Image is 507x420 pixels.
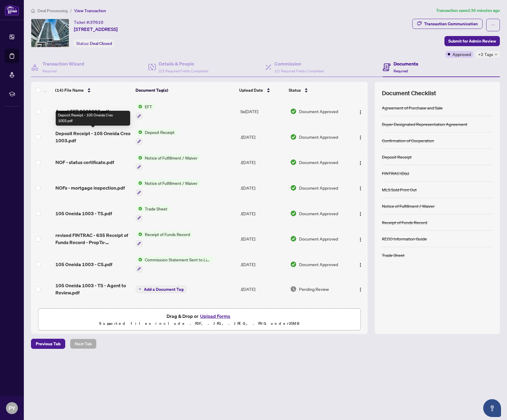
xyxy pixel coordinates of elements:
div: Status: [74,39,114,47]
img: Logo [358,212,363,216]
div: Confirmation of Cooperation [382,137,434,144]
button: Submit for Admin Review [444,36,500,46]
span: NOFs - mortgage inspection.pdf [55,184,125,191]
button: Logo [356,183,365,193]
span: 105 Oneida 1003 - TS - Agent to Review.pdf [55,282,131,296]
span: 105 Oneida 1003 - TS.pdf [55,210,112,217]
span: Agent EFT 2509692.pdf [55,108,109,115]
button: Status IconDeposit Receipt [136,129,177,145]
span: View Transaction [74,8,106,13]
div: FINTRAC ID(s) [382,170,409,177]
span: Add a Document Tag [144,287,183,291]
img: Document Status [290,210,297,217]
span: Upload Date [239,87,263,93]
span: Previous Tab [36,339,60,349]
button: Open asap [483,399,501,417]
span: Drag & Drop or [167,312,232,320]
button: Status IconReceipt of Funds Record [136,231,192,247]
img: Status Icon [136,154,142,161]
span: Submit for Admin Review [448,36,496,46]
img: Document Status [290,159,297,165]
h4: Commission [274,60,324,67]
button: Status IconNotice of Fulfillment / Waiver [136,180,200,196]
span: Required [394,69,408,73]
td: J[DATE] [238,175,288,201]
img: Document Status [290,108,297,115]
span: revised FINTRAC - 635 Receipt of Funds Record - PropTx-OREA_2[DATE] 02_06_01.pdf [55,232,131,246]
td: J[DATE] [238,226,288,252]
span: 105 Oneida 1003 - CS.pdf [55,261,112,268]
div: Deposit Receipt [382,154,412,160]
span: Commission Statement Sent to Listing Brokerage [142,256,213,263]
button: Previous Tab [31,339,65,349]
img: Document Status [290,261,297,268]
div: Receipt of Funds Record [382,219,427,226]
img: Logo [358,135,363,140]
button: Transaction Communication [412,19,483,29]
span: 1/1 Required Fields Completed [274,69,324,73]
article: Transaction saved 36 minutes ago [436,7,500,14]
button: Add a Document Tag [136,286,186,293]
span: [STREET_ADDRESS] [74,26,118,33]
span: Document Checklist [382,89,436,97]
h4: Transaction Wizard [42,60,84,67]
td: J[DATE] [238,277,288,301]
span: PY [9,404,15,412]
span: Receipt of Funds Record [142,231,192,238]
span: Document Approved [299,134,338,140]
img: Document Status [290,134,297,140]
button: Next Tab [70,339,97,349]
span: Document Approved [299,261,338,268]
div: Trade Sheet [382,252,405,258]
span: Required [42,69,57,73]
th: Status [286,82,348,99]
span: Status [289,87,301,93]
th: (14) File Name [53,82,133,99]
button: Add a Document Tag [136,285,186,293]
span: Approved [452,51,471,57]
button: Logo [356,284,365,294]
div: MLS Sold Print Out [382,186,417,193]
td: J[DATE] [238,252,288,277]
td: J[DATE] [238,150,288,175]
span: Notice of Fulfillment / Waiver [142,180,200,186]
button: Logo [356,157,365,167]
img: Status Icon [136,256,142,263]
img: Logo [358,237,363,242]
img: IMG-N12120117_1.jpg [31,19,69,47]
span: Notice of Fulfillment / Waiver [142,154,200,161]
div: Buyer Designated Representation Agreement [382,121,467,127]
span: Deal Closed [90,41,112,46]
span: 37610 [90,20,103,25]
span: home [31,9,35,13]
span: Document Approved [299,235,338,242]
span: Trade Sheet [142,205,170,212]
div: RECO Information Guide [382,235,427,242]
li: / [70,7,72,14]
img: Logo [358,263,363,267]
span: ellipsis [491,23,495,27]
span: Deposit Receipt - 105 Oneida Cres 1003.pdf [55,130,131,144]
span: Document Approved [299,108,338,115]
span: +2 Tags [478,51,493,58]
span: Document Approved [299,159,338,165]
button: Logo [356,260,365,269]
button: Logo [356,209,365,218]
h4: Details & People [159,60,208,67]
img: Logo [358,186,363,191]
span: NOF - status certificate.pdf [55,159,114,166]
img: Status Icon [136,103,142,110]
span: Document Approved [299,185,338,191]
p: Supported files include .PDF, .JPG, .JPEG, .PNG under 25 MB [42,320,357,327]
img: Document Status [290,185,297,191]
img: Logo [358,287,363,292]
img: Document Status [290,286,297,292]
div: Agreement of Purchase and Sale [382,104,443,111]
img: Logo [358,110,363,115]
div: Notice of Fulfillment / Waiver [382,203,435,209]
button: Logo [356,107,365,116]
span: plus [139,288,141,291]
div: Deposit Receipt - 105 Oneida Cres 1003.pdf [56,111,130,126]
img: Status Icon [136,180,142,186]
span: (14) File Name [55,87,84,93]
